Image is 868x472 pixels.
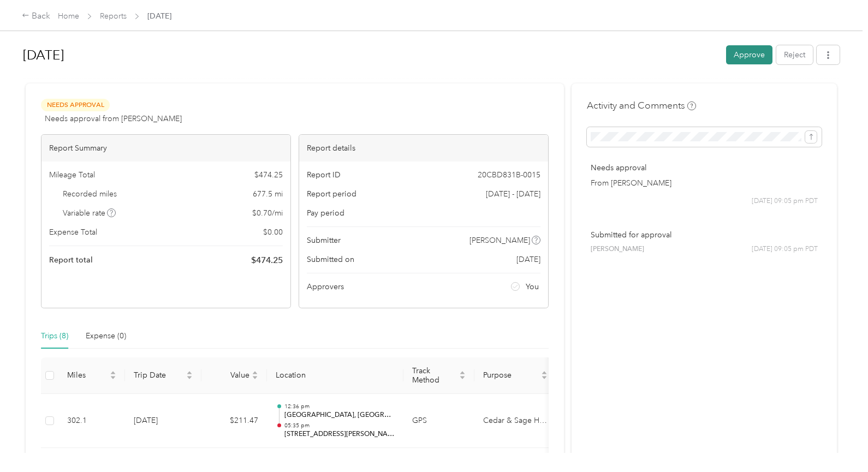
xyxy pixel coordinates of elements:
[41,330,68,342] div: Trips (8)
[252,207,283,219] span: $ 0.70 / mi
[252,374,258,381] span: caret-down
[125,357,201,394] th: Trip Date
[752,196,818,206] span: [DATE] 09:05 pm PDT
[307,235,341,246] span: Submitter
[49,226,97,238] span: Expense Total
[807,411,868,472] iframe: Everlance-gr Chat Button Frame
[591,229,818,241] p: Submitted for approval
[526,281,539,292] span: You
[110,374,116,381] span: caret-down
[49,169,95,181] span: Mileage Total
[186,369,193,376] span: caret-up
[307,207,344,219] span: Pay period
[486,188,540,200] span: [DATE] - [DATE]
[263,226,283,238] span: $ 0.00
[58,357,125,394] th: Miles
[41,99,110,111] span: Needs Approval
[403,394,474,449] td: GPS
[299,135,548,162] div: Report details
[776,45,813,64] button: Reject
[284,422,395,429] p: 05:35 pm
[307,281,344,292] span: Approvers
[459,369,466,376] span: caret-up
[201,394,267,449] td: $211.47
[49,254,93,266] span: Report total
[483,371,539,380] span: Purpose
[752,244,818,254] span: [DATE] 09:05 pm PDT
[516,254,540,265] span: [DATE]
[254,169,283,181] span: $ 474.25
[63,188,117,200] span: Recorded miles
[253,188,283,200] span: 677.5 mi
[251,254,283,267] span: $ 474.25
[41,135,290,162] div: Report Summary
[22,10,50,23] div: Back
[412,366,457,385] span: Track Method
[284,429,395,439] p: [STREET_ADDRESS][PERSON_NAME][US_STATE]
[86,330,126,342] div: Expense (0)
[591,244,644,254] span: [PERSON_NAME]
[23,42,718,68] h1: Aug 2025
[541,374,548,381] span: caret-down
[284,403,395,410] p: 12:36 pm
[469,235,530,246] span: [PERSON_NAME]
[100,11,127,21] a: Reports
[267,357,403,394] th: Location
[201,357,267,394] th: Value
[252,369,258,376] span: caret-up
[186,374,193,381] span: caret-down
[210,371,249,380] span: Value
[284,410,395,420] p: [GEOGRAPHIC_DATA], [GEOGRAPHIC_DATA], [US_STATE][GEOGRAPHIC_DATA], [GEOGRAPHIC_DATA]
[459,374,466,381] span: caret-down
[125,394,201,449] td: [DATE]
[591,177,818,189] p: From [PERSON_NAME]
[591,162,818,174] p: Needs approval
[474,357,556,394] th: Purpose
[307,188,356,200] span: Report period
[541,369,548,376] span: caret-up
[63,207,116,219] span: Variable rate
[587,99,696,112] h4: Activity and Comments
[474,394,556,449] td: Cedar & Sage Homes
[726,45,772,64] button: Approve
[67,371,108,380] span: Miles
[58,11,79,21] a: Home
[45,113,182,124] span: Needs approval from [PERSON_NAME]
[147,10,171,22] span: [DATE]
[307,254,354,265] span: Submitted on
[134,371,184,380] span: Trip Date
[403,357,474,394] th: Track Method
[478,169,540,181] span: 20CBD831B-0015
[110,369,116,376] span: caret-up
[58,394,125,449] td: 302.1
[307,169,341,181] span: Report ID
